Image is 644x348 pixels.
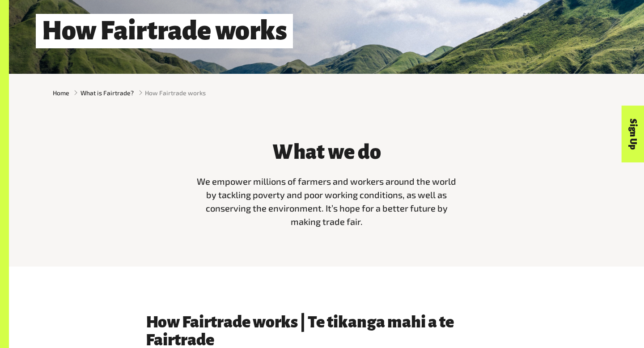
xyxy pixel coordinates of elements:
[197,176,456,227] span: We empower millions of farmers and workers around the world by tackling poverty and poor working ...
[36,14,293,48] h1: How Fairtrade works
[53,88,69,98] a: Home
[80,88,134,98] a: What is Fairtrade?
[145,88,206,98] span: How Fairtrade works
[192,141,461,163] h3: What we do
